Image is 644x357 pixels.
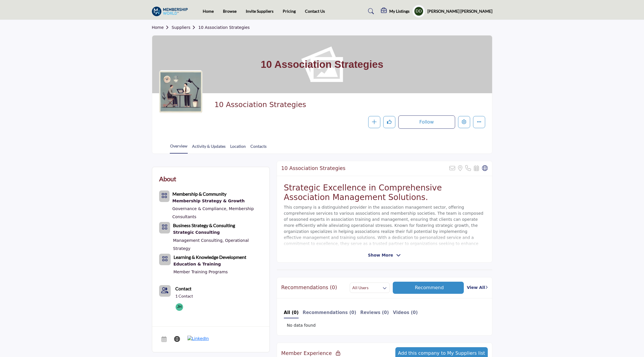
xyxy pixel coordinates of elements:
[284,310,299,315] b: All (0)
[173,223,235,228] a: Business Strategy & Consulting
[398,350,485,356] span: Add this company to My Suppliers list
[159,222,170,233] button: Category Icon
[350,283,390,293] button: All Users
[175,285,191,292] a: Contact
[287,322,316,328] span: No data found
[159,254,171,265] button: Category Icon
[203,9,214,14] a: Home
[214,100,345,110] span: 10 Association Strategies
[192,143,226,153] a: Activity & Updates
[172,206,254,219] a: Membership Consultants
[159,174,176,184] h2: About
[383,116,395,128] button: Like
[170,143,188,154] a: Overview
[172,191,226,197] b: Membership & Community
[284,204,485,253] p: This company is a distinguished provider in the association management sector, offering comprehen...
[172,197,263,205] a: Membership Strategy & Growth
[174,261,246,268] a: Education & Training
[284,183,485,202] h2: Strategic Excellence in Comprehensive Association Management Solutions.
[152,7,191,16] img: site Logo
[173,229,263,236] a: Strategic Consulting
[172,197,263,205] div: Consulting, recruitment, and non-dues revenue.
[281,165,345,171] h2: 10 Association Strategies
[159,190,170,202] button: Category Icon
[283,9,296,14] a: Pricing
[305,9,325,14] a: Contact Us
[398,115,455,129] button: Follow
[175,293,193,299] a: 1 Contact
[246,9,273,14] a: Invite Suppliers
[281,350,340,356] h2: Member Experience
[458,116,470,128] button: Edit company
[393,310,418,315] b: Videos (0)
[159,285,171,297] a: Link of redirect to contact page
[175,286,191,291] b: Contact
[152,25,172,30] a: Home
[389,9,410,14] h5: My Listings
[362,7,378,16] a: Search
[187,336,209,342] img: LinkedIn
[173,238,224,243] a: Management Consulting,
[174,261,246,268] div: Courses, workshops, and skill development.
[352,285,368,291] h2: All Users
[173,223,235,228] b: Business Strategy & Consulting
[261,35,384,93] h1: 10 Association Strategies
[174,255,246,260] a: Learning & Knowledge Development
[381,8,410,15] div: My Listings
[159,285,171,297] button: Contact-Employee Icon
[250,143,267,153] a: Contacts
[174,270,228,274] a: Member Training Programs
[230,143,246,153] a: Location
[198,25,250,30] a: 10 Association Strategies
[412,5,425,18] button: Show hide supplier dropdown
[173,229,263,236] div: Management, operational, and governance consulting.
[223,9,237,14] a: Browse
[427,8,492,14] h5: [PERSON_NAME] [PERSON_NAME]
[467,285,487,291] a: View All
[174,302,185,312] img: Jennifer H.
[172,25,198,30] a: Suppliers
[360,310,389,315] b: Reviews (0)
[473,116,485,128] button: More details
[172,206,228,211] a: Governance & Compliance,
[415,285,444,290] span: Recommend
[393,282,464,294] button: Recommend
[173,238,249,251] a: Operational Strategy
[303,310,356,315] b: Recommendations (0)
[281,285,337,291] h2: Recommendations (0)
[368,252,393,258] span: Show More
[174,254,246,260] b: Learning & Knowledge Development
[172,192,226,197] a: Membership & Community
